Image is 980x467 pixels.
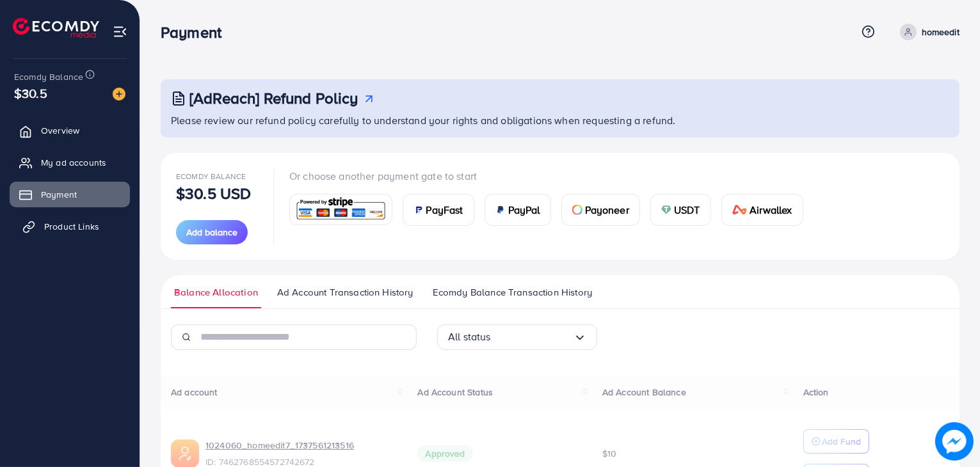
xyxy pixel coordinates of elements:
span: Ecomdy Balance [176,171,246,182]
img: card [495,205,506,215]
span: Ecomdy Balance Transaction History [433,285,592,299]
span: PayFast [426,202,463,218]
img: card [732,205,748,215]
span: USDT [674,202,700,218]
span: Payment [41,188,77,201]
span: Balance Allocation [174,285,258,299]
span: Ecomdy Balance [14,70,83,83]
a: My ad accounts [10,150,130,175]
p: Or choose another payment gate to start [289,168,814,184]
a: cardPayPal [485,194,551,226]
span: All status [448,327,491,347]
a: Product Links [10,214,130,239]
a: cardAirwallex [721,194,803,226]
img: menu [113,24,127,39]
img: image [113,88,125,100]
h3: Payment [161,23,232,42]
img: card [294,196,388,223]
img: card [572,205,582,215]
a: cardPayFast [403,194,474,226]
span: Ad Account Transaction History [277,285,414,299]
span: Add balance [186,226,237,239]
img: logo [13,18,99,38]
p: Please review our refund policy carefully to understand your rights and obligations when requesti... [171,113,952,128]
img: card [414,205,424,215]
h3: [AdReach] Refund Policy [189,89,358,107]
a: Payment [10,182,130,207]
a: cardPayoneer [561,194,640,226]
a: cardUSDT [650,194,711,226]
a: Overview [10,118,130,143]
span: Payoneer [585,202,629,218]
button: Add balance [176,220,248,244]
span: Product Links [44,220,99,233]
span: Overview [41,124,79,137]
a: homeedit [895,24,960,40]
span: $30.5 [14,84,47,102]
img: image [935,422,974,461]
span: Airwallex [750,202,792,218]
span: My ad accounts [41,156,106,169]
p: homeedit [922,24,960,40]
span: PayPal [508,202,540,218]
div: Search for option [437,324,597,350]
a: card [289,194,392,225]
p: $30.5 USD [176,186,251,201]
img: card [661,205,671,215]
input: Search for option [491,327,574,347]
